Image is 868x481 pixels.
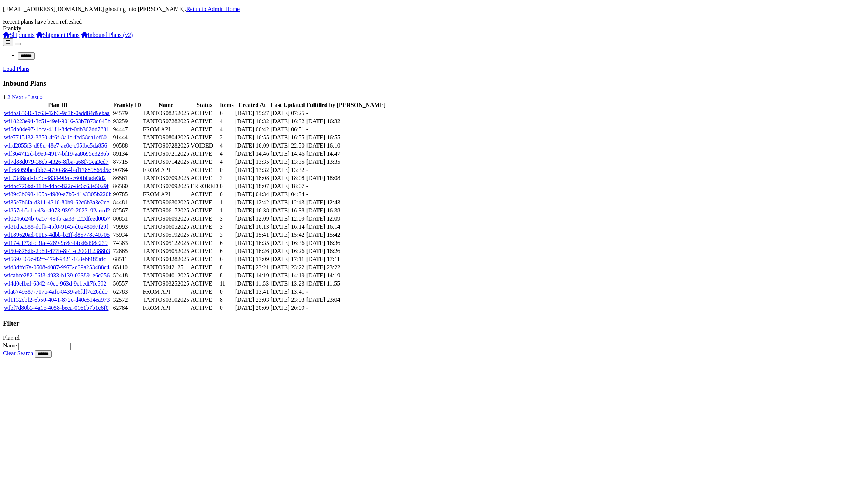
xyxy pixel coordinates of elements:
[142,223,190,231] td: TANTOS06052025
[219,272,234,279] td: 8
[190,191,219,198] td: ACTIVE
[235,239,270,247] td: [DATE] 16:35
[235,134,270,141] td: [DATE] 16:55
[113,223,142,231] td: 79993
[235,207,270,214] td: [DATE] 16:38
[4,240,108,246] a: wf174af79d-d3fa-4289-9e8c-bfcd6d98c239
[270,118,305,125] td: [DATE] 16:32
[4,118,111,124] a: wf18223e94-3c51-49ef-9016-53b7873d645b
[3,94,865,101] nav: pager
[270,207,305,214] td: [DATE] 16:38
[113,256,142,263] td: 68511
[113,174,142,182] td: 86561
[4,280,106,287] a: wf4d0efbef-6842-40cc-963d-9e1edf7fc592
[306,272,386,279] td: [DATE] 14:19
[142,256,190,263] td: TANTOS04282025
[4,167,111,173] a: wfb68059be-fbb7-4790-884b-d17889865d5e
[235,264,270,271] td: [DATE] 23:21
[190,248,219,255] td: ACTIVE
[113,231,142,239] td: 75934
[270,191,305,198] td: [DATE] 04:34
[190,126,219,133] td: ACTIVE
[190,272,219,279] td: ACTIVE
[235,126,270,133] td: [DATE] 06:42
[142,264,190,271] td: TANTOS042125
[142,126,190,133] td: FROM API
[113,288,142,295] td: 62783
[219,215,234,222] td: 3
[142,183,190,190] td: TANTOS07092025
[4,183,108,189] a: wfdbc776bd-313f-4dbc-822c-8c6c63e5029f
[306,110,386,117] td: -
[219,158,234,166] td: 4
[142,134,190,141] td: TANTOS08042025
[270,288,305,295] td: [DATE] 13:41
[306,191,386,198] td: -
[4,159,108,165] a: wf7d88d079-38cb-4326-8fba-a68f73ca3cd7
[142,304,190,312] td: FROM API
[113,150,142,158] td: 89134
[306,158,386,166] td: [DATE] 13:35
[219,256,234,263] td: 6
[3,66,29,72] a: Load Plans
[235,272,270,279] td: [DATE] 14:19
[235,248,270,255] td: [DATE] 16:26
[142,142,190,149] td: TANTOS07282025
[4,175,106,181] a: wff7348aaf-1c4c-4834-9f9c-c60fb0ade3d2
[270,231,305,239] td: [DATE] 15:42
[142,158,190,166] td: TANTOS07142025
[306,199,386,206] td: [DATE] 12:43
[142,150,190,158] td: TANTOS07212025
[270,166,305,174] td: [DATE] 13:32
[190,239,219,247] td: ACTIVE
[219,150,234,158] td: 4
[190,118,219,125] td: ACTIVE
[7,94,10,100] a: 2
[142,166,190,174] td: FROM API
[270,248,305,255] td: [DATE] 16:26
[219,126,234,133] td: 4
[270,174,305,182] td: [DATE] 18:08
[270,158,305,166] td: [DATE] 13:35
[4,191,112,197] a: wf89c3b093-105b-4980-a7b5-41a3305b220b
[81,32,133,38] a: Inbound Plans (v2)
[306,280,386,287] td: [DATE] 11:55
[190,134,219,141] td: ACTIVE
[219,183,234,190] td: 0
[270,183,305,190] td: [DATE] 18:07
[36,32,80,38] a: Shipment Plans
[113,264,142,271] td: 65110
[235,191,270,198] td: [DATE] 04:34
[270,199,305,206] td: [DATE] 12:43
[235,110,270,117] td: [DATE] 15:27
[4,248,110,254] a: wf50e878db-2b60-477b-8f4f-c200d12388b3
[4,207,110,214] a: wf857eb5c1-c43c-4073-9392-2023c92aecd2
[306,304,386,312] td: -
[142,288,190,295] td: FROM API
[235,158,270,166] td: [DATE] 13:35
[235,118,270,125] td: [DATE] 16:32
[219,248,234,255] td: 6
[219,207,234,214] td: 1
[190,183,219,190] td: ERRORED
[3,319,865,328] h3: Filter
[235,101,270,109] th: Created At
[113,272,142,279] td: 52418
[190,150,219,158] td: ACTIVE
[4,256,106,262] a: wf569a365c-82ff-479f-9421-168ebf485afc
[190,199,219,206] td: ACTIVE
[235,223,270,231] td: [DATE] 16:13
[4,101,112,109] th: Plan ID
[306,256,386,263] td: [DATE] 17:11
[113,183,142,190] td: 86560
[235,174,270,182] td: [DATE] 18:08
[270,142,305,149] td: [DATE] 22:50
[3,79,865,87] h3: Inbound Plans
[270,280,305,287] td: [DATE] 13:23
[113,101,142,109] th: Frankly ID
[142,110,190,117] td: TANTOS08252025
[306,174,386,182] td: [DATE] 18:08
[4,305,108,311] a: wfbf7d80b3-4a1c-4058-beea-0161b7b1c6f0
[190,231,219,239] td: ACTIVE
[235,256,270,263] td: [DATE] 17:09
